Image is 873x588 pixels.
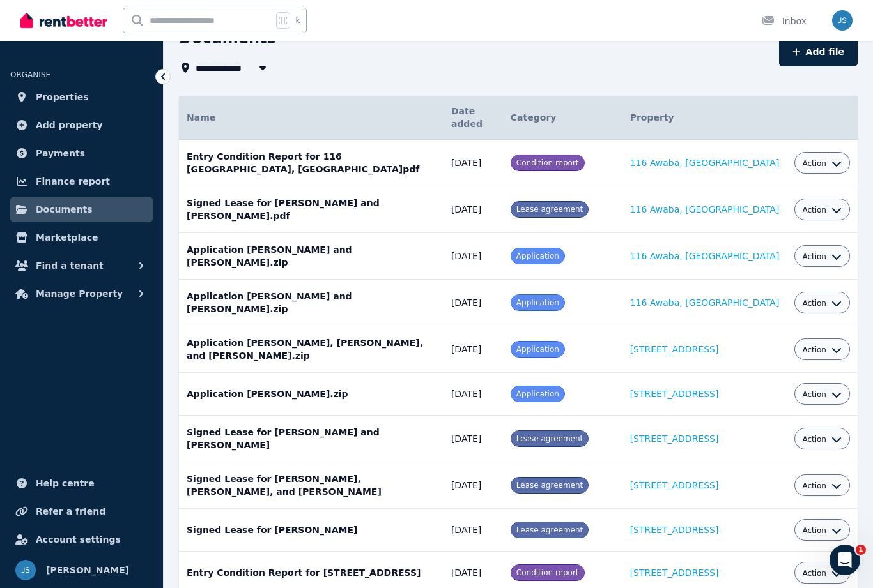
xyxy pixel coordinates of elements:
[516,434,583,443] span: Lease agreement
[516,568,579,577] span: Condition report
[444,280,503,326] td: [DATE]
[802,568,826,578] span: Action
[802,158,842,169] button: Action
[179,140,444,186] td: Entry Condition Report for 116 [GEOGRAPHIC_DATA], [GEOGRAPHIC_DATA]pdf
[630,389,719,399] a: [STREET_ADDRESS]
[10,499,153,524] a: Refer a friend
[802,298,842,308] button: Action
[830,545,860,575] iframe: Intercom live chat
[630,525,719,535] a: [STREET_ADDRESS]
[10,84,153,110] a: Properties
[10,112,153,138] a: Add property
[802,481,842,491] button: Action
[10,70,50,79] span: ORGANISE
[503,96,622,140] th: Category
[444,326,503,373] td: [DATE]
[444,373,503,416] td: [DATE]
[179,280,444,326] td: Application [PERSON_NAME] and [PERSON_NAME].zip
[10,471,153,496] a: Help centre
[36,146,85,161] span: Payments
[832,10,853,31] img: Jennifer Schur
[630,568,719,578] a: [STREET_ADDRESS]
[15,560,36,580] img: Jennifer Schur
[36,202,93,217] span: Documents
[630,298,780,308] a: 116 Awaba, [GEOGRAPHIC_DATA]
[516,345,559,354] span: Application
[802,481,826,491] span: Action
[779,37,858,66] button: Add file
[516,525,583,534] span: Lease agreement
[36,504,105,519] span: Refer a friend
[295,15,300,26] span: k
[179,233,444,280] td: Application [PERSON_NAME] and [PERSON_NAME].zip
[802,158,826,169] span: Action
[20,11,107,30] img: RentBetter
[444,509,503,552] td: [DATE]
[444,140,503,186] td: [DATE]
[444,96,503,140] th: Date added
[36,532,121,547] span: Account settings
[179,373,444,416] td: Application [PERSON_NAME].zip
[36,286,123,301] span: Manage Property
[36,258,104,273] span: Find a tenant
[36,174,110,189] span: Finance report
[36,230,98,245] span: Marketplace
[630,344,719,354] a: [STREET_ADDRESS]
[179,416,444,462] td: Signed Lease for [PERSON_NAME] and [PERSON_NAME]
[10,527,153,552] a: Account settings
[10,281,153,306] button: Manage Property
[802,252,826,262] span: Action
[802,525,826,536] span: Action
[444,416,503,462] td: [DATE]
[36,89,89,105] span: Properties
[802,525,842,536] button: Action
[187,112,215,123] span: Name
[630,158,780,168] a: 116 Awaba, [GEOGRAPHIC_DATA]
[630,251,780,261] a: 116 Awaba, [GEOGRAPHIC_DATA]
[802,205,826,215] span: Action
[10,225,153,250] a: Marketplace
[10,197,153,222] a: Documents
[179,509,444,552] td: Signed Lease for [PERSON_NAME]
[762,15,807,27] div: Inbox
[516,205,583,214] span: Lease agreement
[444,186,503,233] td: [DATE]
[802,298,826,308] span: Action
[179,326,444,373] td: Application [PERSON_NAME], [PERSON_NAME], and [PERSON_NAME].zip
[10,253,153,278] button: Find a tenant
[516,389,559,398] span: Application
[516,298,559,307] span: Application
[630,204,780,215] a: 116 Awaba, [GEOGRAPHIC_DATA]
[802,434,826,444] span: Action
[36,476,95,491] span: Help centre
[516,481,583,490] span: Lease agreement
[444,233,503,280] td: [DATE]
[802,345,826,355] span: Action
[802,389,842,400] button: Action
[802,434,842,444] button: Action
[516,158,579,167] span: Condition report
[179,186,444,233] td: Signed Lease for [PERSON_NAME] and [PERSON_NAME].pdf
[444,462,503,509] td: [DATE]
[179,462,444,509] td: Signed Lease for [PERSON_NAME], [PERSON_NAME], and [PERSON_NAME]
[856,545,866,555] span: 1
[622,96,787,140] th: Property
[802,205,842,215] button: Action
[802,568,842,578] button: Action
[36,117,103,133] span: Add property
[10,169,153,194] a: Finance report
[10,140,153,166] a: Payments
[802,345,842,355] button: Action
[630,480,719,490] a: [STREET_ADDRESS]
[802,252,842,262] button: Action
[516,252,559,260] span: Application
[46,562,129,578] span: [PERSON_NAME]
[802,389,826,400] span: Action
[630,433,719,444] a: [STREET_ADDRESS]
